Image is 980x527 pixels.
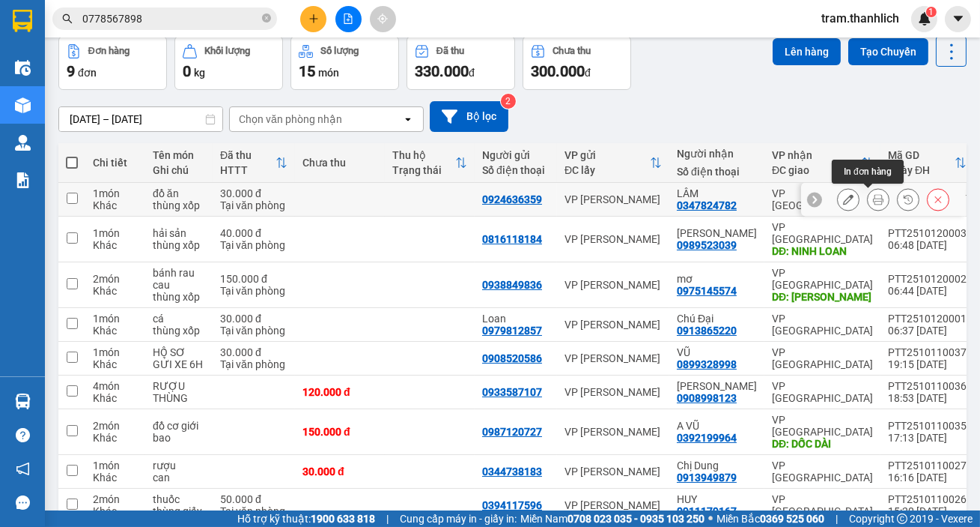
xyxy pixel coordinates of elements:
[772,380,873,404] div: VP [GEOGRAPHIC_DATA]
[677,472,737,484] div: 0913949879
[213,143,295,183] th: Toggle SortBy
[772,291,873,303] div: DĐ: PHAN SƠN
[59,107,222,131] input: Select a date range.
[88,46,130,56] div: Đơn hàng
[677,325,737,337] div: 0913865220
[523,36,631,90] button: Chưa thu300.000đ
[897,514,907,524] span: copyright
[888,460,967,472] div: PTT2510110027
[400,511,517,527] span: Cung cấp máy in - giấy in:
[836,511,838,527] span: |
[93,420,138,432] div: 2 món
[153,325,205,337] div: thùng xốp
[677,346,757,358] div: VŨ
[436,46,464,56] div: Đã thu
[888,285,967,297] div: 06:44 [DATE]
[482,352,542,364] div: 0908520586
[772,164,861,176] div: ĐC giao
[773,38,841,65] button: Lên hàng
[772,221,873,245] div: VP [GEOGRAPHIC_DATA]
[772,267,873,291] div: VP [GEOGRAPHIC_DATA]
[564,279,662,291] div: VP [PERSON_NAME]
[888,432,967,444] div: 17:13 [DATE]
[16,496,30,510] span: message
[501,94,516,109] sup: 2
[482,466,542,478] div: 0344738183
[67,62,75,80] span: 9
[392,164,455,176] div: Trạng thái
[848,38,928,65] button: Tạo Chuyến
[677,392,737,404] div: 0908998123
[677,505,737,517] div: 0911179167
[318,67,339,79] span: món
[377,13,388,24] span: aim
[220,149,276,161] div: Đã thu
[888,472,967,484] div: 16:16 [DATE]
[370,6,396,32] button: aim
[482,279,542,291] div: 0938849836
[220,346,287,358] div: 30.000 đ
[402,113,414,125] svg: open
[531,62,585,80] span: 300.000
[482,499,542,511] div: 0394117596
[153,239,205,251] div: thùng xốp
[888,358,967,370] div: 19:15 [DATE]
[888,493,967,505] div: PTT2510110026
[564,426,662,438] div: VP [PERSON_NAME]
[482,313,550,325] div: Loan
[153,380,205,392] div: RƯỢU
[557,143,669,183] th: Toggle SortBy
[677,460,757,472] div: Chị Dung
[772,187,873,211] div: VP [GEOGRAPHIC_DATA]
[93,285,138,297] div: Khác
[392,149,455,161] div: Thu hộ
[93,346,138,358] div: 1 món
[13,10,32,32] img: logo-vxr
[772,245,873,257] div: DĐ: NINH LOAN
[677,199,737,211] div: 0347824782
[237,511,375,527] span: Hỗ trợ kỹ thuật:
[153,346,205,358] div: HỒ SƠ
[837,188,859,211] div: Sửa đơn hàng
[809,9,911,28] span: tram.thanhlich
[153,432,205,444] div: bao
[430,101,508,132] button: Bộ lọc
[194,67,205,79] span: kg
[888,273,967,285] div: PTT2510120002
[677,239,737,251] div: 0989523039
[262,12,271,26] span: close-circle
[311,513,375,525] strong: 1900 633 818
[15,394,31,409] img: warehouse-icon
[220,313,287,325] div: 30.000 đ
[567,513,704,525] strong: 0708 023 035 - 0935 103 250
[952,12,965,25] span: caret-down
[262,13,271,22] span: close-circle
[239,112,342,127] div: Chọn văn phòng nhận
[677,285,737,297] div: 0975145574
[482,164,550,176] div: Số điện thoại
[928,7,934,17] span: 1
[677,187,757,199] div: LÂM
[308,13,319,24] span: plus
[520,511,704,527] span: Miền Nam
[82,10,259,27] input: Tìm tên, số ĐT hoặc mã đơn
[888,420,967,432] div: PTT2510110035
[300,6,326,32] button: plus
[290,36,399,90] button: Số lượng15món
[85,63,196,79] text: PTT2510120003
[482,149,550,161] div: Người gửi
[15,60,31,76] img: warehouse-icon
[482,233,542,245] div: 0816118184
[945,6,971,32] button: caret-down
[93,505,138,517] div: Khác
[772,460,873,484] div: VP [GEOGRAPHIC_DATA]
[716,511,824,527] span: Miền Bắc
[343,13,353,24] span: file-add
[564,352,662,364] div: VP [PERSON_NAME]
[888,227,967,239] div: PTT2510120003
[153,187,205,199] div: đồ ăn
[58,36,167,90] button: Đơn hàng9đơn
[93,392,138,404] div: Khác
[888,325,967,337] div: 06:37 [DATE]
[93,325,138,337] div: Khác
